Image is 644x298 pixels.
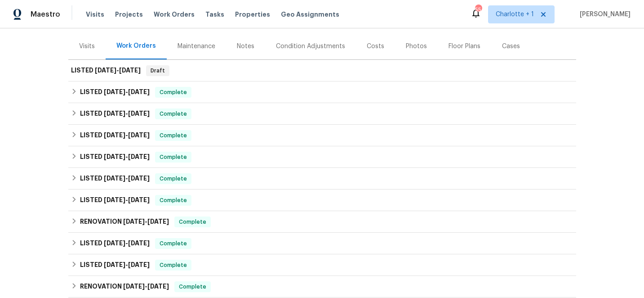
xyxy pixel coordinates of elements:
span: [DATE] [128,132,150,138]
span: - [104,110,150,117]
span: [DATE] [119,67,141,73]
span: [DATE] [123,283,145,289]
div: LISTED [DATE]-[DATE]Complete [68,146,576,168]
span: - [104,262,150,268]
span: [DATE] [147,283,169,289]
div: LISTED [DATE]-[DATE]Complete [68,81,576,103]
div: Maintenance [178,42,215,51]
div: Floor Plans [449,42,480,51]
div: Costs [367,42,384,51]
span: - [104,240,150,246]
span: Complete [156,239,191,248]
span: [DATE] [128,154,150,160]
div: LISTED [DATE]-[DATE]Complete [68,103,576,125]
span: [DATE] [104,262,125,268]
div: Cases [502,42,520,51]
h6: LISTED [80,260,150,271]
span: [DATE] [104,240,125,246]
span: Tasks [205,11,224,18]
span: Work Orders [154,10,195,19]
span: - [123,283,169,289]
span: [DATE] [104,175,125,181]
span: [DATE] [128,240,150,246]
div: Visits [79,42,95,51]
span: - [104,89,150,95]
div: Condition Adjustments [276,42,345,51]
span: Complete [156,174,191,183]
span: - [104,197,150,203]
span: Maestro [31,10,60,19]
div: LISTED [DATE]-[DATE]Draft [68,60,576,81]
span: Complete [175,217,210,226]
span: - [104,154,150,160]
span: [DATE] [104,132,125,138]
span: [DATE] [104,154,125,160]
span: - [123,218,169,225]
h6: LISTED [80,195,150,206]
div: 55 [475,5,481,14]
div: LISTED [DATE]-[DATE]Complete [68,254,576,276]
span: - [104,175,150,181]
span: Visits [86,10,104,19]
span: [DATE] [128,89,150,95]
span: Complete [156,261,191,270]
div: Photos [406,42,427,51]
span: [DATE] [95,67,116,73]
span: [DATE] [104,89,125,95]
span: Complete [156,109,191,118]
span: Projects [115,10,143,19]
span: [DATE] [104,197,125,203]
div: Notes [237,42,254,51]
span: [DATE] [123,218,145,225]
div: LISTED [DATE]-[DATE]Complete [68,233,576,254]
span: - [95,67,141,73]
span: Complete [156,196,191,205]
div: RENOVATION [DATE]-[DATE]Complete [68,276,576,298]
span: Geo Assignments [281,10,339,19]
div: LISTED [DATE]-[DATE]Complete [68,125,576,146]
h6: LISTED [80,238,150,249]
h6: LISTED [80,108,150,119]
h6: LISTED [80,130,150,141]
span: Charlotte + 1 [496,10,534,19]
h6: LISTED [80,87,150,98]
span: Complete [156,153,191,162]
div: LISTED [DATE]-[DATE]Complete [68,190,576,211]
span: Properties [235,10,270,19]
div: LISTED [DATE]-[DATE]Complete [68,168,576,190]
span: [DATE] [128,197,150,203]
span: Complete [156,88,191,97]
div: RENOVATION [DATE]-[DATE]Complete [68,211,576,233]
span: [DATE] [128,262,150,268]
span: - [104,132,150,138]
span: [PERSON_NAME] [576,10,631,19]
h6: LISTED [80,173,150,184]
h6: RENOVATION [80,217,169,227]
span: Complete [175,282,210,291]
span: [DATE] [104,110,125,117]
span: Complete [156,131,191,140]
h6: RENOVATION [80,281,169,292]
div: Work Orders [116,41,156,50]
span: [DATE] [128,175,150,181]
span: [DATE] [128,110,150,117]
h6: LISTED [80,152,150,163]
h6: LISTED [71,65,141,76]
span: [DATE] [147,218,169,225]
span: Draft [147,66,169,75]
